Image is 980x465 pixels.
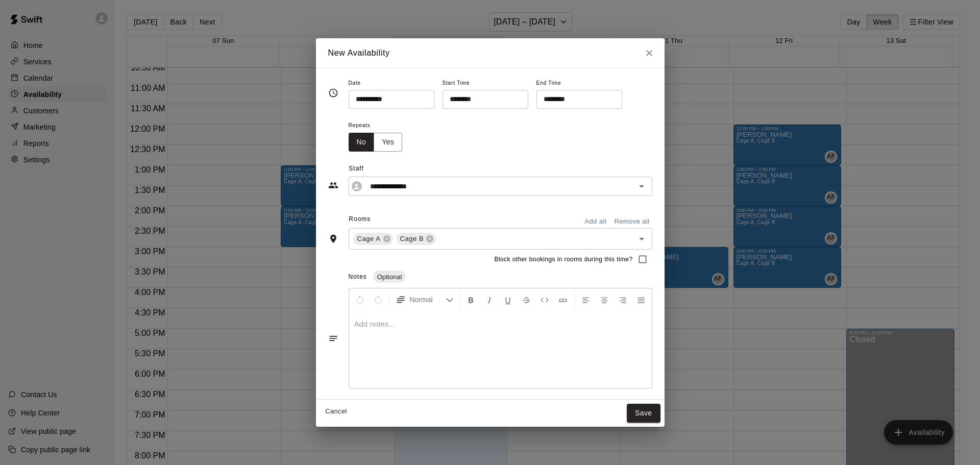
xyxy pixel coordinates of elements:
[634,232,649,246] button: Open
[634,179,649,193] button: Open
[396,234,428,244] span: Cage B
[462,290,480,309] button: Format Bold
[396,233,436,245] div: Cage B
[353,234,385,244] span: Cage A
[351,290,369,309] button: Undo
[554,290,572,309] button: Insert Link
[374,133,402,152] button: Yes
[328,180,338,190] svg: Staff
[495,255,633,265] span: Block other bookings in rooms during this time?
[349,215,371,223] span: Rooms
[518,290,535,309] button: Format Strikethrough
[596,290,613,309] button: Center Align
[320,404,353,420] button: Cancel
[536,77,622,90] span: End Time
[349,133,403,152] div: outlined button group
[328,333,338,344] svg: Notes
[328,88,338,98] svg: Timing
[640,44,658,62] button: Close
[579,214,612,230] button: Add all
[349,90,427,109] input: Choose date, selected date is Sep 11, 2025
[349,119,411,133] span: Repeats
[328,234,338,244] svg: Rooms
[443,90,521,109] input: Choose time, selected time is 1:00 PM
[349,161,652,177] span: Staff
[349,273,367,280] span: Notes
[499,290,517,309] button: Format Underline
[391,290,458,309] button: Formatting Options
[349,133,375,152] button: No
[481,290,498,309] button: Format Italics
[349,77,434,90] span: Date
[370,290,387,309] button: Redo
[612,214,652,230] button: Remove all
[632,290,650,309] button: Justify Align
[627,404,660,423] button: Save
[410,295,446,305] span: Normal
[373,273,406,281] span: Optional
[536,90,615,109] input: Choose time, selected time is 2:00 PM
[577,290,595,309] button: Left Align
[443,77,528,90] span: Start Time
[614,290,631,309] button: Right Align
[328,46,390,60] h6: New Availability
[536,290,553,309] button: Insert Code
[353,233,393,245] div: Cage A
